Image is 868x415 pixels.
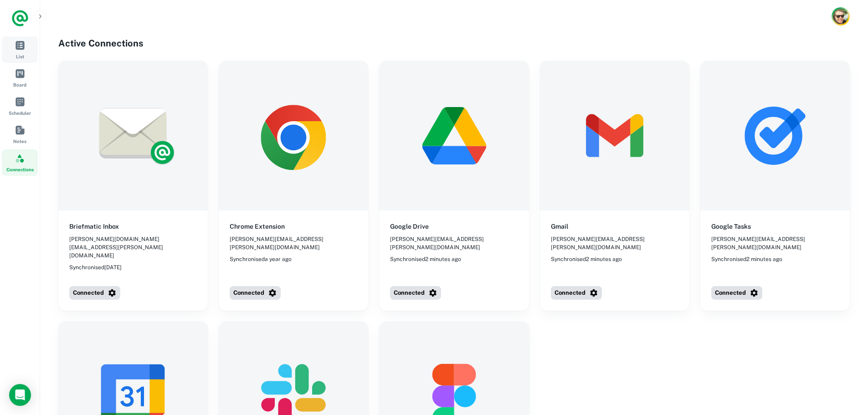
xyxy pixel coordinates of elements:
[13,138,26,145] span: Notes
[219,61,368,210] img: Chrome Extension
[390,255,461,263] span: Synchronised 2 minutes ago
[2,36,38,63] a: List
[551,255,622,263] span: Synchronised 2 minutes ago
[711,221,751,231] h6: Google Tasks
[6,166,34,173] span: Connections
[2,93,38,119] a: Scheduler
[551,286,602,300] button: Connected
[11,9,29,27] a: Logo
[711,286,762,300] button: Connected
[2,149,38,176] a: Connections
[13,81,26,88] span: Board
[230,235,357,251] span: [PERSON_NAME][EMAIL_ADDRESS][PERSON_NAME][DOMAIN_NAME]
[230,221,285,231] h6: Chrome Extension
[2,121,38,148] a: Notes
[379,61,529,210] img: Google Drive
[390,235,518,251] span: [PERSON_NAME][EMAIL_ADDRESS][PERSON_NAME][DOMAIN_NAME]
[390,221,429,231] h6: Google Drive
[69,286,120,300] button: Connected
[711,235,839,251] span: [PERSON_NAME][EMAIL_ADDRESS][PERSON_NAME][DOMAIN_NAME]
[69,221,119,231] h6: Briefmatic Inbox
[69,235,197,260] span: [PERSON_NAME][DOMAIN_NAME][EMAIL_ADDRESS][PERSON_NAME][DOMAIN_NAME]
[230,255,292,263] span: Synchronised a year ago
[540,61,689,210] img: Gmail
[16,53,24,60] span: List
[58,36,850,50] h4: Active Connections
[58,61,208,210] img: Briefmatic Inbox
[2,65,38,91] a: Board
[9,384,31,406] div: Load Chat
[711,255,782,263] span: Synchronised 2 minutes ago
[551,221,568,231] h6: Gmail
[832,7,850,26] button: Account button
[700,61,850,210] img: Google Tasks
[551,235,678,251] span: [PERSON_NAME][EMAIL_ADDRESS][PERSON_NAME][DOMAIN_NAME]
[69,263,122,272] span: Synchronised [DATE]
[230,286,281,300] button: Connected
[9,109,31,117] span: Scheduler
[833,9,848,24] img: Karl Chaffey
[390,286,441,300] button: Connected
